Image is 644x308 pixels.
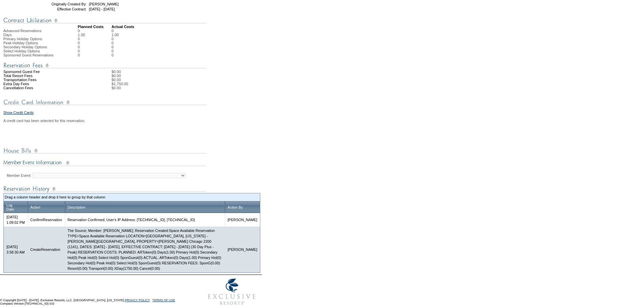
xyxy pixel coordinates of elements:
[3,41,38,45] span: Peak Holiday Options
[28,227,65,273] td: CreateReservation
[3,74,78,78] td: Total Resort Fees
[3,146,206,155] img: House Bills
[225,227,260,273] td: [PERSON_NAME]
[3,119,260,123] div: A credit card has been selected for this reservation.
[78,37,112,41] td: 0
[112,53,119,57] td: 0
[7,173,31,177] label: Member Event:
[78,29,112,33] td: 0
[228,205,243,209] a: Action By
[112,37,119,41] td: 0
[152,299,175,302] a: TERMS OF USE
[112,45,119,49] td: 0
[112,49,119,53] td: 0
[78,33,112,37] td: 1.00
[6,203,14,211] a: LogDate
[3,16,206,25] img: Contract Utilization
[112,74,260,78] td: $0.00
[65,213,225,227] td: Reservation Confirmed; User's IP Address: [TECHNICAL_ID], [TECHNICAL_ID]
[3,185,206,193] img: Reservation Log
[3,159,206,167] img: Member Event
[3,37,42,41] span: Primary Holiday Options
[78,53,112,57] td: 0
[125,299,150,302] a: PRIVACY POLICY
[3,33,11,37] span: Days
[78,45,112,49] td: 0
[28,213,65,227] td: ConfirmReservation
[112,78,260,82] td: $0.00
[3,61,206,70] img: Reservation Fees
[112,29,119,33] td: 0
[78,25,112,29] td: Planned Costs
[112,25,260,29] td: Actual Costs
[3,53,53,57] span: Sponsored Guest Reservations
[3,86,78,90] td: Cancellation Fees
[38,2,87,6] td: Originally Created By:
[3,45,47,49] span: Secondary Holiday Options
[112,41,119,45] td: 0
[65,227,225,273] td: The Source; Member: [PERSON_NAME]; Reservation Created:Space Available Reservation TYPE=Space Ava...
[38,7,87,11] td: Effective Contract:
[3,70,78,74] td: Sponsored Guest Fee
[3,82,78,86] td: Extra Day Fees
[3,78,78,82] td: Transportation Fees
[30,205,41,209] a: Action
[4,227,28,273] td: [DATE] 3:58:30 AM
[3,29,42,33] span: Advanced Reservations
[3,98,206,106] img: Credit Card Information
[89,2,119,6] span: [PERSON_NAME]
[4,213,28,227] td: [DATE] 1:09:02 PM
[78,49,112,53] td: 0
[5,194,259,200] td: Drag a column header and drop it here to group by that column
[3,49,40,53] span: Select Holiday Options
[112,33,119,37] td: 1.00
[3,111,33,115] a: Show Credit Cards
[112,70,260,74] td: $0.00
[78,41,112,45] td: 0
[112,86,260,90] td: $0.00
[225,213,260,227] td: [PERSON_NAME]
[112,82,260,86] td: $1,750.00
[89,7,115,11] span: [DATE] - [DATE]
[68,205,86,209] a: Description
